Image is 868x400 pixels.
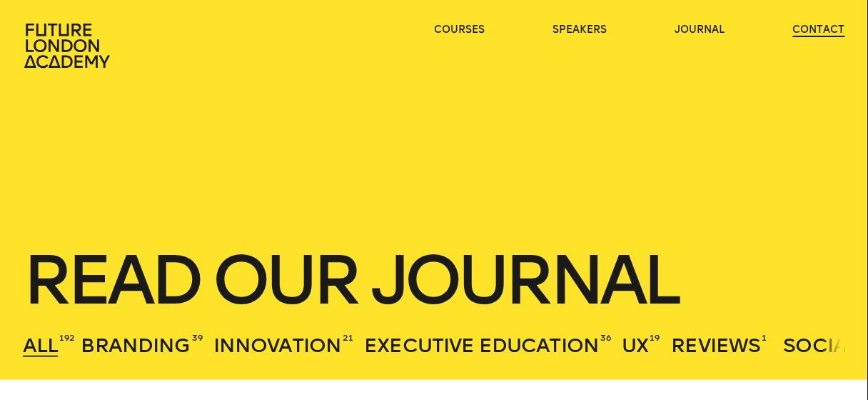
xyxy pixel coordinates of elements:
sup: 192 [59,332,75,344]
span: Branding [81,334,190,357]
sup: 19 [650,332,660,344]
span: All [23,334,58,357]
a: contact [793,23,845,37]
sup: 36 [600,332,611,344]
a: journal [675,23,725,37]
sup: 1 [762,332,767,344]
span: UX [622,334,648,357]
span: Executive Education [364,334,599,357]
a: speakers [552,23,607,37]
span: Reviews [672,334,761,357]
h1: Read our journal [23,249,845,311]
span: Innovation [213,334,342,357]
sup: 21 [343,332,353,344]
sup: 39 [192,332,203,344]
a: courses [434,23,485,37]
